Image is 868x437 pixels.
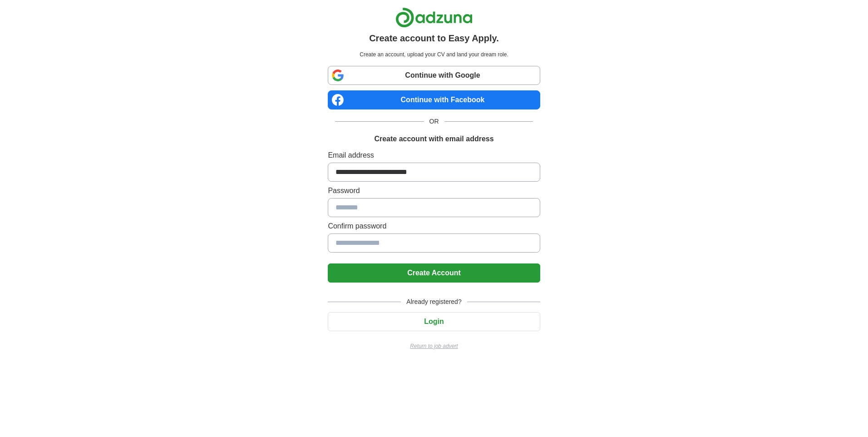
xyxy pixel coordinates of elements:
span: Already registered? [401,297,467,307]
span: OR [424,117,444,126]
a: Return to job advert [328,342,540,350]
a: Continue with Facebook [328,90,540,109]
label: Password [328,185,540,196]
button: Create Account [328,263,540,283]
p: Create an account, upload your CV and land your dream role. [330,50,538,59]
button: Login [328,312,540,331]
a: Continue with Google [328,66,540,85]
img: Adzuna logo [395,7,473,28]
label: Confirm password [328,221,540,232]
a: Login [328,318,540,325]
h1: Create account with email address [374,134,493,144]
h1: Create account to Easy Apply. [369,31,499,45]
label: Email address [328,150,540,161]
